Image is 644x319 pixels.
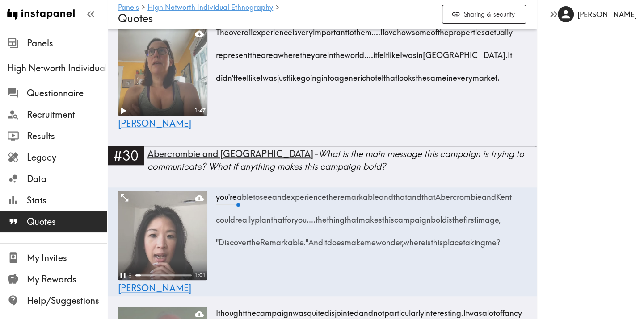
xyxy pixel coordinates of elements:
[272,182,286,205] span: and
[27,273,107,286] span: My Rewards
[7,62,107,75] div: High Networth Individual Ethnography
[404,228,425,251] span: where
[402,41,417,63] span: was
[388,41,400,63] span: like
[447,205,452,228] span: is
[261,63,263,86] span: I
[423,41,508,63] span: [GEOGRAPHIC_DATA].
[118,118,191,129] span: [PERSON_NAME]
[277,63,289,86] span: just
[192,272,207,279] div: 1:01
[431,17,438,40] span: of
[118,282,191,294] span: [PERSON_NAME]
[229,17,253,40] span: overall
[271,205,285,228] span: that
[118,26,207,116] figure: Play1:47
[118,282,191,294] a: [PERSON_NAME]
[118,12,435,25] h4: Quotes
[327,228,345,251] span: does
[373,41,377,63] span: it
[345,228,365,251] span: make
[476,205,501,228] span: image,
[327,205,345,228] span: thing
[255,205,271,228] span: plan
[248,63,261,86] span: like
[216,63,236,86] span: didn't
[416,63,427,86] span: the
[216,17,229,40] span: The
[147,148,537,173] div: - What is the main message this campaign is trying to communicate? What if anything makes this ca...
[347,17,354,40] span: to
[326,182,337,205] span: the
[260,228,308,251] span: Remarkable."
[316,205,327,228] span: the
[298,17,313,40] span: very
[485,228,501,251] span: me?
[334,63,339,86] span: a
[27,87,107,99] span: Questionnaire
[27,37,107,50] span: Panels
[452,205,463,228] span: the
[366,41,373,63] span: ...
[431,205,447,228] span: bold
[383,63,397,86] span: that
[383,17,397,40] span: love
[237,182,253,205] span: able
[449,17,485,40] span: properties
[365,228,376,251] span: me
[463,205,476,228] span: first
[147,4,273,12] a: High Networth Individual Ethnography
[366,63,383,86] span: hotel
[147,148,313,159] span: Abercrombie and [GEOGRAPHIC_DATA]
[192,107,207,115] div: 1:47
[27,108,107,121] span: Recruitment
[380,17,383,40] span: I
[236,63,248,86] span: feel
[400,41,402,63] span: I
[321,63,334,86] span: into
[407,182,421,205] span: and
[397,17,412,40] span: how
[253,182,260,205] span: to
[453,63,472,86] span: every
[308,228,323,251] span: And
[118,270,128,280] button: Pause
[286,182,326,205] span: experience
[27,194,107,207] span: Stats
[397,63,416,86] span: looks
[315,41,327,63] span: are
[107,146,537,180] a: #30Abercrombie and [GEOGRAPHIC_DATA]-What is the main message this campaign is trying to communic...
[472,63,500,86] span: market.
[345,205,358,228] span: that
[27,130,107,142] span: Results
[289,63,301,86] span: like
[358,205,382,228] span: makes
[379,182,393,205] span: and
[253,17,292,40] span: experience
[337,182,379,205] span: remarkable
[485,17,513,40] span: actually
[118,4,139,12] a: Panels
[278,41,300,63] span: where
[374,17,380,40] span: ...
[216,205,235,228] span: could
[412,17,431,40] span: some
[285,205,294,228] span: for
[309,205,316,228] span: ...
[427,63,446,86] span: same
[446,63,453,86] span: in
[27,173,107,185] span: Data
[260,182,272,205] span: see
[27,151,107,164] span: Legacy
[394,205,431,228] span: campaign
[377,41,388,63] span: felt
[442,5,526,24] button: Sharing & security
[438,17,449,40] span: the
[313,17,347,40] span: important
[417,41,423,63] span: in
[263,63,277,86] span: was
[107,146,144,165] div: #30
[431,228,443,251] span: this
[216,228,249,251] span: "Discover
[463,228,485,251] span: taking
